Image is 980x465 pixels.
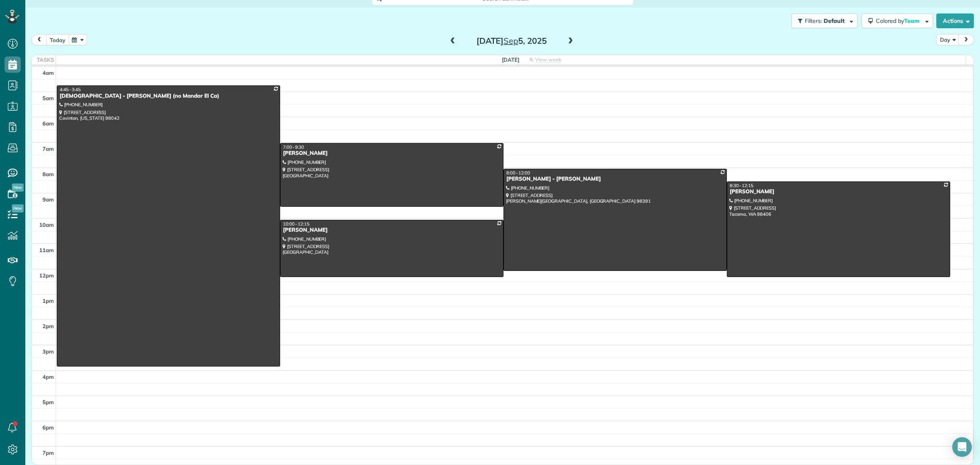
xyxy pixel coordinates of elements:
[60,87,81,92] span: 4:45 - 3:45
[936,13,974,28] button: Actions
[824,17,845,25] span: Default
[42,196,54,203] span: 9am
[936,34,959,45] button: Day
[283,227,501,234] div: [PERSON_NAME]
[461,36,563,45] h2: [DATE] 5, 2025
[42,449,54,456] span: 7pm
[42,145,54,152] span: 7am
[506,170,530,176] span: 8:00 - 12:00
[729,188,948,195] div: [PERSON_NAME]
[46,34,69,45] button: today
[42,348,54,355] span: 3pm
[876,17,922,25] span: Colored by
[42,95,54,101] span: 5am
[958,34,974,45] button: next
[42,69,54,76] span: 4am
[39,247,54,253] span: 11am
[535,56,561,63] span: View week
[42,424,54,431] span: 6pm
[39,221,54,228] span: 10am
[12,204,24,212] span: New
[952,437,972,457] div: Open Intercom Messenger
[791,13,857,28] button: Filters: Default
[42,297,54,304] span: 1pm
[42,399,54,405] span: 5pm
[503,36,518,46] span: Sep
[32,55,56,65] th: Tasks
[283,144,304,150] span: 7:00 - 9:30
[42,323,54,329] span: 2pm
[283,150,501,157] div: [PERSON_NAME]
[506,176,724,183] div: [PERSON_NAME] - [PERSON_NAME]
[42,171,54,177] span: 8am
[904,17,921,25] span: Team
[39,272,54,279] span: 12pm
[59,93,278,100] div: [DEMOGRAPHIC_DATA] - [PERSON_NAME] (no Mandar El Ca)
[805,17,822,25] span: Filters:
[283,221,310,227] span: 10:00 - 12:15
[12,183,24,192] span: New
[787,13,857,28] a: Filters: Default
[862,13,933,28] button: Colored byTeam
[502,56,519,63] span: [DATE]
[42,120,54,127] span: 6am
[42,373,54,380] span: 4pm
[730,183,753,188] span: 8:30 - 12:15
[31,34,47,45] button: prev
